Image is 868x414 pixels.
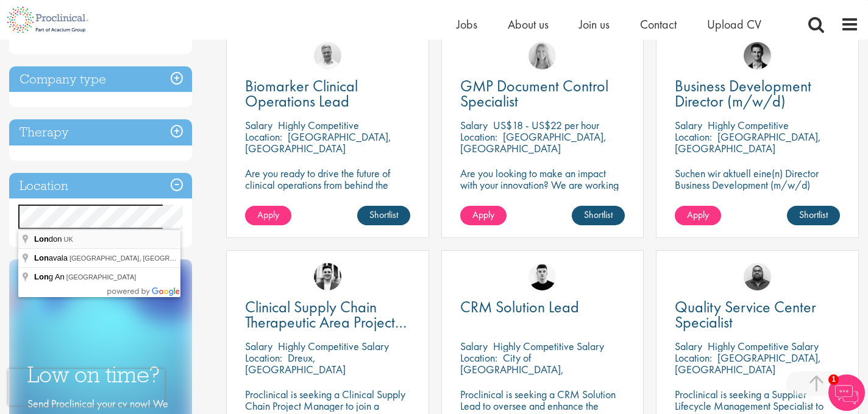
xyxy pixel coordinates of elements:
[460,206,507,225] a: Apply
[460,339,488,353] span: Salary
[9,119,192,146] h3: Therapy
[675,206,721,225] a: Apply
[528,42,556,69] img: Shannon Briggs
[675,351,821,376] p: [GEOGRAPHIC_DATA], [GEOGRAPHIC_DATA]
[460,118,488,132] span: Salary
[460,75,608,111] span: GMP Document Control Specialist
[357,206,410,225] a: Shortlist
[687,208,709,221] span: Apply
[787,206,840,225] a: Shortlist
[744,263,771,290] img: Ashley Bennett
[708,339,819,353] p: Highly Competitive Salary
[675,130,821,155] p: [GEOGRAPHIC_DATA], [GEOGRAPHIC_DATA]
[245,300,410,330] a: Clinical Supply Chain Therapeutic Area Project Manager
[34,234,64,244] span: don
[675,351,712,365] span: Location:
[828,374,865,411] img: Chatbot
[708,118,789,132] p: Highly Competitive
[675,130,712,144] span: Location:
[278,118,359,132] p: Highly Competitive
[493,118,599,132] p: US$18 - US$22 per hour
[245,167,410,225] p: Are you ready to drive the future of clinical operations from behind the scenes? Looking to be in...
[245,130,282,144] span: Location:
[460,79,625,109] a: GMP Document Control Specialist
[472,208,494,221] span: Apply
[460,130,497,144] span: Location:
[675,339,702,353] span: Salary
[675,296,816,332] span: Quality Service Center Specialist
[707,16,761,32] a: Upload CV
[245,351,282,365] span: Location:
[245,351,346,376] p: Dreux, [GEOGRAPHIC_DATA]
[314,42,341,69] img: Joshua Bye
[9,173,192,199] h3: Location
[460,351,497,365] span: Location:
[245,206,291,225] a: Apply
[278,339,389,353] p: Highly Competitive Salary
[493,339,604,353] p: Highly Competitive Salary
[257,208,279,221] span: Apply
[9,369,165,405] iframe: reCAPTCHA
[34,253,49,262] span: Lon
[9,66,192,93] h3: Company type
[66,273,137,281] span: [GEOGRAPHIC_DATA]
[34,253,69,262] span: avala
[34,272,66,281] span: g An
[245,296,407,348] span: Clinical Supply Chain Therapeutic Area Project Manager
[675,79,840,109] a: Business Development Director (m/w/d)
[675,167,840,214] p: Suchen wir aktuell eine(n) Director Business Development (m/w/d) Standort: [GEOGRAPHIC_DATA] | Mo...
[460,167,625,225] p: Are you looking to make an impact with your innovation? We are working with a well-established ph...
[69,254,213,262] span: [GEOGRAPHIC_DATA], [GEOGRAPHIC_DATA]
[675,300,840,330] a: Quality Service Center Specialist
[34,234,49,244] span: Lon
[64,236,73,243] span: UK
[640,16,677,32] a: Contact
[579,16,610,32] a: Join us
[460,130,607,155] p: [GEOGRAPHIC_DATA], [GEOGRAPHIC_DATA]
[245,118,272,132] span: Salary
[460,300,625,315] a: CRM Solution Lead
[528,263,556,290] img: Patrick Melody
[245,79,410,109] a: Biomarker Clinical Operations Lead
[460,296,579,317] span: CRM Solution Lead
[245,130,391,155] p: [GEOGRAPHIC_DATA], [GEOGRAPHIC_DATA]
[572,206,625,225] a: Shortlist
[460,351,564,388] p: City of [GEOGRAPHIC_DATA], [GEOGRAPHIC_DATA]
[245,75,358,111] span: Biomarker Clinical Operations Lead
[828,374,839,385] span: 1
[34,272,49,281] span: Lon
[314,263,341,290] img: Edward Little
[457,16,477,32] a: Jobs
[744,42,771,69] img: Max Slevogt
[675,75,811,111] span: Business Development Director (m/w/d)
[245,339,272,353] span: Salary
[508,16,549,32] a: About us
[27,363,174,387] h3: Low on time?
[675,118,702,132] span: Salary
